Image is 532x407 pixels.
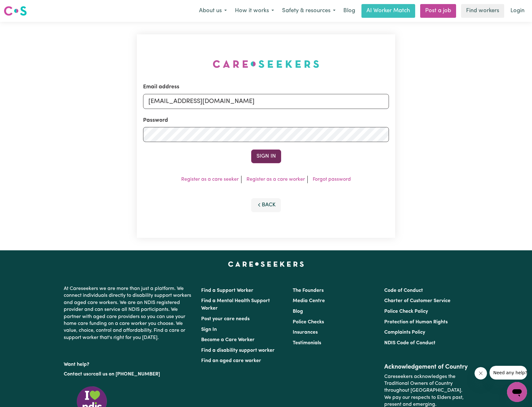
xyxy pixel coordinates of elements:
p: or [64,368,194,380]
button: How it works [231,4,278,17]
button: Back [251,198,281,212]
iframe: Message from company [490,366,527,380]
a: call us on [PHONE_NUMBER] [93,372,160,377]
span: Need any help? [4,4,38,9]
a: Forgot password [313,177,351,182]
button: Sign In [251,150,281,163]
a: AI Worker Match [361,4,415,18]
a: Protection of Human Rights [384,320,448,325]
a: Find an aged care worker [201,358,261,363]
iframe: Close message [475,367,487,380]
img: Careseekers logo [4,5,27,17]
a: Find a Support Worker [201,288,253,293]
a: Blog [293,309,303,314]
a: NDIS Code of Conduct [384,341,435,346]
h2: Acknowledgement of Country [384,363,468,371]
a: Find workers [461,4,504,18]
a: Find a Mental Health Support Worker [201,298,270,311]
a: The Founders [293,288,324,293]
p: At Careseekers we are more than just a platform. We connect individuals directly to disability su... [64,283,194,344]
a: Media Centre [293,298,325,303]
a: Become a Care Worker [201,337,255,342]
iframe: Button to launch messaging window [507,382,527,402]
a: Police Checks [293,320,324,325]
button: About us [195,4,231,17]
a: Contact us [64,372,88,377]
a: Insurances [293,330,318,335]
a: Register as a care seeker [181,177,239,182]
a: Register as a care worker [246,177,305,182]
label: Email address [143,83,179,91]
a: Blog [340,4,359,18]
p: Want help? [64,359,194,368]
a: Sign In [201,327,217,332]
a: Post your care needs [201,316,250,321]
a: Code of Conduct [384,288,423,293]
a: Complaints Policy [384,330,425,335]
input: Email address [143,94,389,109]
a: Charter of Customer Service [384,298,450,303]
label: Password [143,116,168,125]
button: Safety & resources [278,4,340,17]
a: Testimonials [293,341,321,346]
a: Post a job [420,4,456,18]
a: Find a disability support worker [201,348,275,353]
a: Careseekers logo [4,4,27,18]
a: Police Check Policy [384,309,428,314]
a: Careseekers home page [228,262,304,267]
a: Login [507,4,528,18]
